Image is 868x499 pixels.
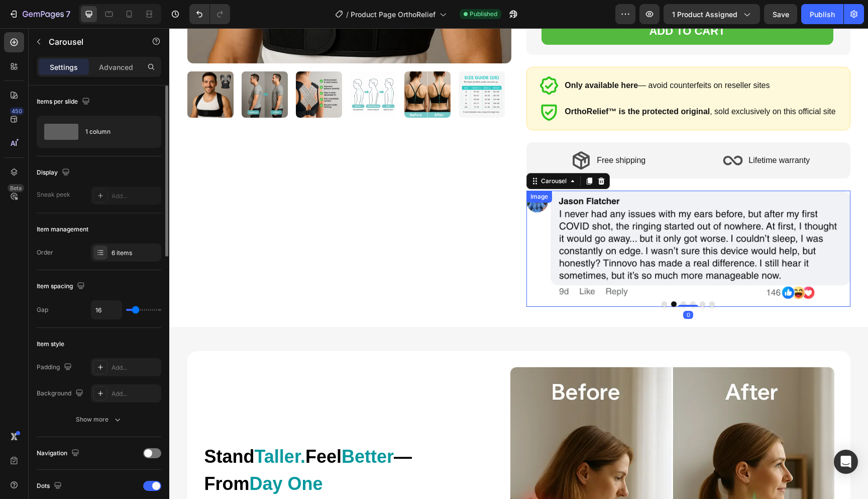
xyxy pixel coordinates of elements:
[470,10,497,19] span: Published
[8,184,24,192] div: Beta
[4,4,75,24] button: 7
[37,479,64,493] div: Dots
[579,125,640,140] p: Lifetime warranty
[99,62,133,72] p: Advanced
[91,301,122,319] input: Auto
[492,273,498,279] button: Dot
[225,418,243,439] span: —
[37,387,85,400] div: Background
[37,248,53,257] div: Order
[37,410,161,429] button: Show more
[37,361,74,374] div: Padding
[521,273,526,279] button: Dot
[37,166,72,180] div: Display
[37,225,88,234] div: Item management
[427,125,476,140] p: Free shipping
[395,79,540,88] strong: OrthoRelief™ is the protected original
[395,53,469,61] strong: Only available here
[764,4,797,24] button: Save
[540,273,546,279] button: Dot
[370,148,399,157] div: Carousel
[664,4,760,24] button: 1 product assigned
[834,450,858,474] div: Open Intercom Messenger
[85,418,136,439] span: Taller.
[172,418,225,439] span: Better
[85,120,147,143] div: 1 column
[37,190,70,199] div: Sneak peek
[37,280,87,293] div: Item spacing
[169,28,868,499] iframe: Design area
[112,248,159,258] div: 6 items
[35,445,80,466] span: From
[351,9,436,20] span: Product Page OrthoRelief
[136,418,172,439] span: Feel
[112,363,159,372] div: Add...
[357,162,681,278] img: gempages_560425685798093680-9adb634b-fdf9-4e96-a774-678936884382.webp
[189,4,230,24] div: Undo/Redo
[50,62,78,72] p: Settings
[395,50,666,65] p: — avoid counterfeits on reseller sites
[359,164,381,173] div: Image
[672,9,737,20] span: 1 product assigned
[37,340,64,349] div: Item style
[502,273,507,279] button: Dot
[773,10,789,19] span: Save
[37,305,48,314] div: Gap
[511,273,517,279] button: Dot
[10,107,24,115] div: 450
[395,76,666,91] p: , sold exclusively on this official site
[76,414,123,425] div: Show more
[810,9,835,20] div: Publish
[346,9,349,20] span: /
[35,418,85,439] span: Stand
[801,4,843,24] button: Publish
[112,389,159,398] div: Add...
[49,36,134,48] p: Carousel
[80,445,154,466] span: Day One
[530,273,536,279] button: Dot
[37,447,81,460] div: Navigation
[37,95,92,109] div: Items per slide
[66,8,70,20] p: 7
[514,283,524,291] div: 0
